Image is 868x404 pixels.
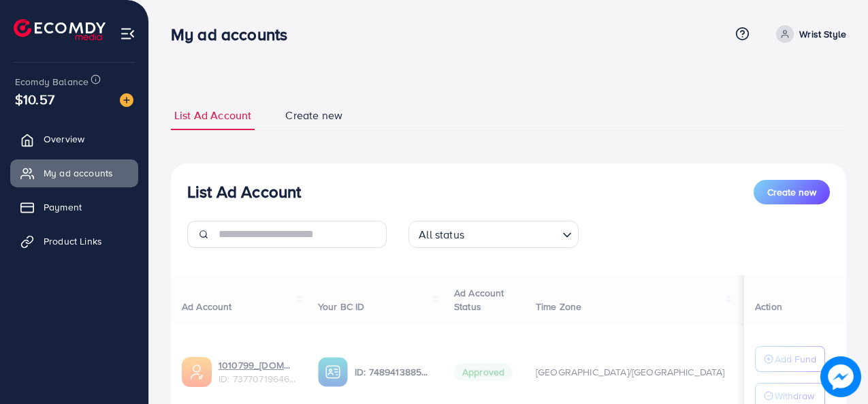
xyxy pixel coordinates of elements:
[10,193,138,221] a: Payment
[44,200,82,214] span: Payment
[771,25,846,43] a: Wrist Style
[44,166,113,180] span: My ad accounts
[10,228,138,255] a: Product Links
[120,26,135,42] img: menu
[820,356,861,397] img: image
[468,222,557,245] input: Search for option
[14,19,106,40] img: logo
[44,234,102,248] span: Product Links
[285,108,342,123] span: Create new
[187,182,301,202] h3: List Ad Account
[799,26,846,42] p: Wrist Style
[120,93,133,107] img: image
[754,180,830,204] button: Create new
[44,132,84,146] span: Overview
[408,221,579,248] div: Search for option
[10,125,138,153] a: Overview
[10,159,138,187] a: My ad accounts
[15,75,89,89] span: Ecomdy Balance
[15,89,54,109] span: $10.57
[767,185,816,199] span: Create new
[171,25,298,44] h3: My ad accounts
[416,225,467,245] span: All status
[174,108,251,123] span: List Ad Account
